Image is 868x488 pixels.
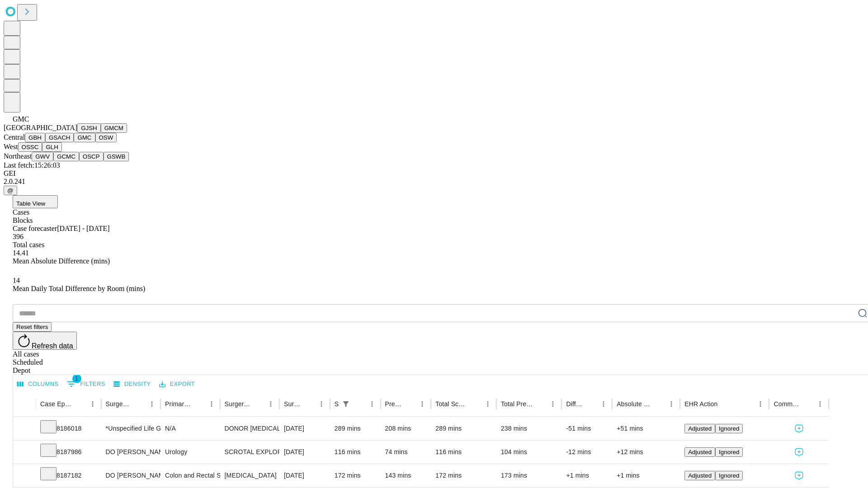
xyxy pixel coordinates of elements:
div: -12 mins [566,441,608,464]
button: GCMC [53,152,79,161]
button: GBH [25,133,45,142]
button: GSACH [45,133,74,142]
div: +1 mins [617,464,675,487]
div: Surgery Name [225,400,251,408]
button: Sort [252,398,264,410]
button: GLH [42,142,61,152]
button: Menu [366,398,378,410]
span: Central [4,133,25,141]
button: Sort [74,398,86,410]
div: 238 mins [501,417,557,440]
div: 116 mins [335,441,376,464]
div: 172 mins [335,464,376,487]
button: Menu [547,398,559,410]
span: GMC [13,115,29,123]
button: Select columns [15,377,61,391]
div: 104 mins [501,441,557,464]
div: 208 mins [385,417,427,440]
div: -51 mins [566,417,608,440]
div: 116 mins [435,441,492,464]
button: Menu [205,398,218,410]
div: 1 active filter [340,398,352,410]
button: Expand [18,421,31,437]
button: Sort [353,398,366,410]
div: Predicted In Room Duration [385,400,403,408]
div: Colon and Rectal Surgery [165,464,215,487]
div: +1 mins [566,464,608,487]
button: Export [157,377,197,391]
span: 1 [72,374,81,383]
div: Comments [774,400,800,408]
button: Ignored [715,424,743,433]
button: Menu [814,398,826,410]
button: Menu [665,398,678,410]
span: Mean Daily Total Difference by Room (mins) [13,285,145,292]
span: 14 [13,277,20,284]
button: Show filters [340,398,352,410]
button: @ [4,186,17,195]
span: @ [7,187,14,194]
div: DONOR [MEDICAL_DATA] CADAVER [225,417,275,440]
button: Sort [403,398,416,410]
div: [DATE] [284,417,325,440]
span: Adjusted [688,449,712,455]
button: Sort [801,398,814,410]
button: GMCM [101,123,127,133]
span: Case forecaster [13,225,57,232]
button: Menu [416,398,429,410]
div: DO [PERSON_NAME] [106,441,156,464]
button: Sort [718,398,731,410]
div: Surgery Date [284,400,302,408]
div: [DATE] [284,464,325,487]
span: 14.41 [13,249,29,257]
button: Menu [146,398,158,410]
div: 8186018 [40,417,97,440]
div: Primary Service [165,400,191,408]
button: Menu [481,398,494,410]
button: Sort [534,398,547,410]
div: Surgeon Name [106,400,132,408]
button: Sort [585,398,597,410]
span: Ignored [719,472,739,479]
button: Sort [133,398,146,410]
span: Table View [16,200,45,207]
span: Ignored [719,425,739,432]
div: Absolute Difference [617,400,651,408]
span: Last fetch: 15:26:03 [4,161,60,169]
span: [GEOGRAPHIC_DATA] [4,124,77,131]
div: 289 mins [335,417,376,440]
button: Menu [315,398,328,410]
button: Sort [469,398,481,410]
span: West [4,143,18,150]
button: Expand [18,468,31,484]
span: Mean Absolute Difference (mins) [13,257,110,265]
div: SCROTAL EXPLORATION [225,441,275,464]
button: Sort [193,398,205,410]
button: Sort [652,398,665,410]
div: [MEDICAL_DATA] [225,464,275,487]
div: 2.0.241 [4,178,864,186]
div: [DATE] [284,441,325,464]
button: Ignored [715,447,743,457]
div: 8187182 [40,464,97,487]
div: EHR Action [684,400,717,408]
button: Menu [86,398,99,410]
div: 143 mins [385,464,427,487]
span: Adjusted [688,425,712,432]
button: Expand [18,445,31,460]
span: Refresh data [32,342,73,350]
button: Show filters [65,377,108,391]
div: *Unspecified Life Gift Of [106,417,156,440]
button: Refresh data [13,332,77,350]
div: Total Predicted Duration [501,400,533,408]
div: Urology [165,441,215,464]
div: 74 mins [385,441,427,464]
span: Northeast [4,152,32,160]
div: N/A [165,417,215,440]
span: 396 [13,233,24,240]
div: GEI [4,169,864,178]
div: 289 mins [435,417,492,440]
div: Total Scheduled Duration [435,400,468,408]
button: Adjusted [684,447,715,457]
button: Sort [302,398,315,410]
